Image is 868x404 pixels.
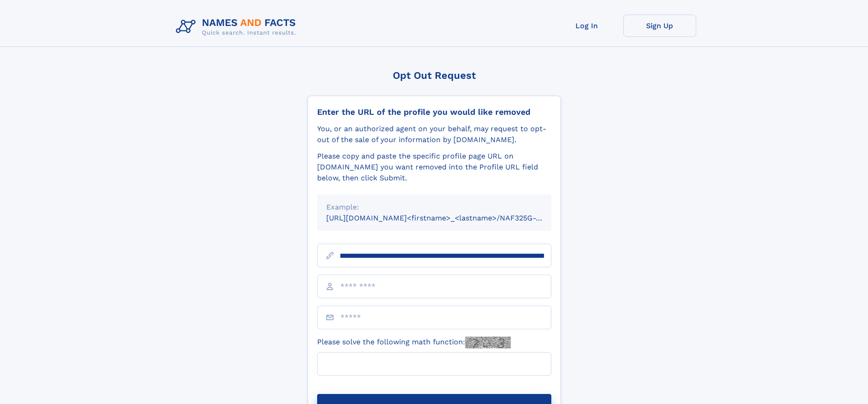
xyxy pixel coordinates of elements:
[326,214,569,222] small: [URL][DOMAIN_NAME]<firstname>_<lastname>/NAF325G-xxxxxxxx
[550,15,623,37] a: Log In
[172,15,303,39] img: Logo Names and Facts
[317,151,551,184] div: Please copy and paste the specific profile page URL on [DOMAIN_NAME] you want removed into the Pr...
[623,15,696,37] a: Sign Up
[308,70,561,81] div: Opt Out Request
[317,123,551,145] div: You, or an authorized agent on your behalf, may request to opt-out of the sale of your informatio...
[326,202,542,213] div: Example:
[317,337,511,348] label: Please solve the following math function:
[317,107,551,117] div: Enter the URL of the profile you would like removed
